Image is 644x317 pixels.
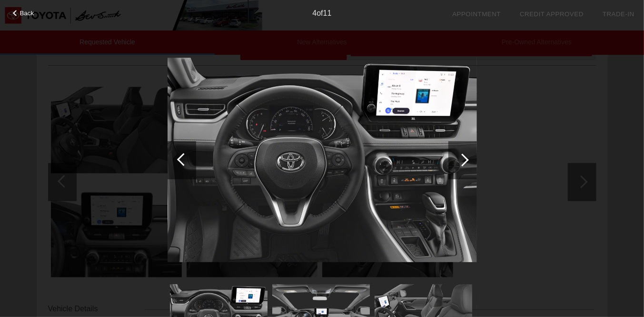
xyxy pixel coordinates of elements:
span: 11 [323,9,332,17]
a: Appointment [452,10,501,18]
span: 4 [312,9,317,17]
img: 2025tos111927541_1280_11.png [168,44,477,276]
span: Back [20,10,34,17]
a: Credit Approved [520,10,584,18]
a: Trade-In [603,10,634,18]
